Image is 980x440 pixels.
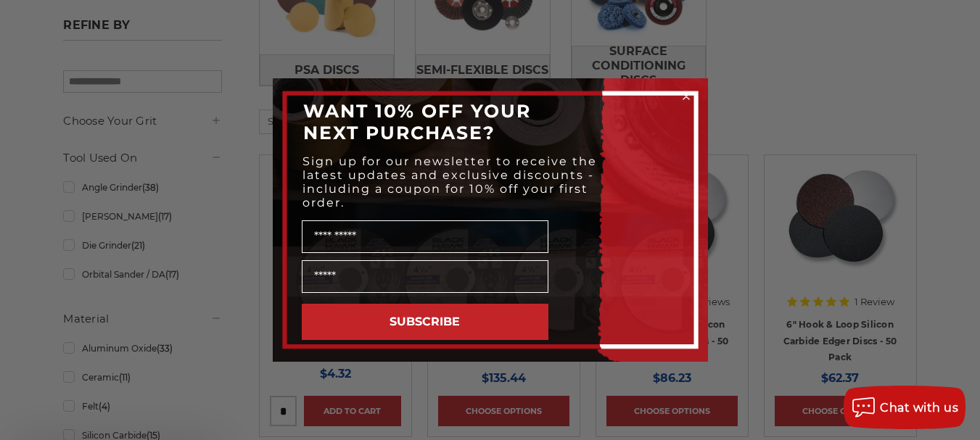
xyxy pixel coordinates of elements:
[302,304,548,340] button: SUBSCRIBE
[303,100,531,144] span: WANT 10% OFF YOUR NEXT PURCHASE?
[302,154,597,209] span: Sign up for our newsletter to receive the latest updates and exclusive discounts - including a co...
[679,89,693,104] button: Close dialog
[302,260,548,293] input: Email
[880,401,958,415] span: Chat with us
[844,386,965,429] button: Chat with us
